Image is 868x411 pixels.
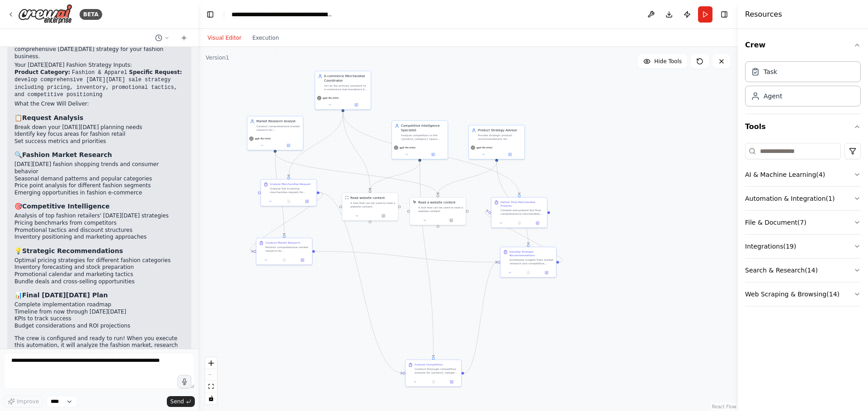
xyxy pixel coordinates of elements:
[273,152,287,235] g: Edge from 9b0f0e00-a905-4577-8fa6-3a7aedf7b526 to 46e44988-b3c1-4aac-8850-3156deb9ded5
[345,196,349,199] img: ScrapeWebsiteTool
[14,161,184,175] li: [DATE][DATE] fashion shopping trends and consumer behavior
[530,220,545,226] button: Open in side panel
[464,260,498,375] g: Edge from 12a5f073-9fa6-4d50-b03b-5e6fcf066bf1 to a6608136-ec83-43eb-a55e-fc1aead3c7f4
[14,246,184,255] h3: 💡
[718,8,731,21] button: Hide right sidebar
[22,114,83,121] strong: Request Analysis
[14,131,184,138] li: Identify key focus areas for fashion retail
[764,92,782,101] div: Agent
[177,32,191,43] button: Start a new chat
[287,112,345,176] g: Edge from 69660ce9-8584-4ac2-b527-4a6e18934f18 to e6c5a2e3-588b-41c9-91a3-59e05975aef6
[72,69,127,76] code: Fashion & Apparel
[745,187,861,210] button: Automation & Integration(1)
[509,258,553,265] div: Synthesize insights from market research and competitive analysis to develop comprehensive strate...
[468,125,525,160] div: Product Strategy AdvisorProvide strategic product recommendations for {product_category} merchand...
[745,32,861,58] button: Crew
[14,189,184,197] li: Emerging opportunities in fashion e-commerce
[405,360,462,387] div: Analyze CompetitionConduct thorough competitive analysis for {product_category} based on the coor...
[14,271,184,278] li: Promotional calendar and marketing tactics
[270,182,311,186] div: Analyze Merchandise Request
[654,58,682,65] span: Hide Tools
[206,54,229,61] div: Version 1
[478,128,522,133] div: Product Strategy Advisor
[495,162,531,244] g: Edge from ef4de298-d677-43bb-9caa-e3eb8f828e92 to a6608136-ec83-43eb-a55e-fc1aead3c7f4
[315,249,498,264] g: Edge from 46e44988-b3c1-4aac-8850-3156deb9ded5 to a6608136-ec83-43eb-a55e-fc1aead3c7f4
[167,396,195,407] button: Send
[260,179,317,207] div: Analyze Merchandise RequestAnalyze the incoming merchandise request for {product_category} and {s...
[14,138,184,145] li: Set success metrics and priorities
[80,9,102,20] div: BETA
[256,125,300,132] div: Conduct comprehensive market research for {product_category} products, analyzing market size, gro...
[415,367,458,374] div: Conduct thorough competitive analysis for {product_category} based on the coordinator's guidance....
[424,379,443,384] button: No output available
[247,32,284,43] button: Execution
[519,270,538,275] button: No output available
[410,197,466,226] div: ScrapeElementFromWebsiteToolRead a website contentA tool that can be used to read a website content.
[745,282,861,306] button: Web Scraping & Browsing(14)
[14,257,184,264] li: Optimal pricing strategies for different fashion categories
[22,151,112,158] strong: Fashion Market Research
[745,163,861,186] button: AI & Machine Learning(4)
[202,32,247,43] button: Visual Editor
[415,363,443,366] div: Analyze Competition
[231,10,333,19] nav: breadcrumb
[205,357,217,369] button: zoom in
[500,247,557,278] div: Develop Strategic RecommendationsSynthesize insights from market research and competitive analysi...
[279,199,298,204] button: No output available
[413,200,416,204] img: ScrapeElementFromWebsiteTool
[401,124,445,133] div: Competitive Intelligence Specialist
[204,8,217,21] button: Hide left sidebar
[14,69,70,75] strong: Product Category:
[341,112,522,194] g: Edge from 69660ce9-8584-4ac2-b527-4a6e18934f18 to 8c79bb7f-2e81-4cfe-8c48-284a3ad927bc
[439,217,464,223] button: Open in side panel
[436,162,499,194] g: Edge from ef4de298-d677-43bb-9caa-e3eb8f828e92 to 22626c2e-ff39-4dc1-b3d4-59489f40a413
[368,162,422,190] g: Edge from 21e2909e-9252-40f4-81aa-5830bda2add0 to e67c1263-33f5-4277-9972-29385883589a
[745,114,861,139] button: Tools
[745,259,861,282] button: Search & Research(14)
[745,139,861,314] div: Tools
[265,245,309,253] div: Perform comprehensive market research for {product_category} based on the coordinator's analysis....
[170,398,184,405] span: Send
[14,234,184,241] li: Inventory positioning and marketing approaches
[18,4,72,24] img: Logo
[14,182,184,189] li: Price point analysis for different fashion segments
[341,112,373,190] g: Edge from 69660ce9-8584-4ac2-b527-4a6e18934f18 to e67c1263-33f5-4277-9972-29385883589a
[315,71,371,110] div: E-commerce Merchandise CoordinatorAct as the primary assistant to e-commerce merchandisers by ana...
[178,375,191,388] button: Click to speak your automation idea
[4,396,43,407] button: Improve
[14,202,184,211] h3: 🎯
[255,137,271,140] span: gpt-4o-mini
[418,162,436,357] g: Edge from 21e2909e-9252-40f4-81aa-5830bda2add0 to 12a5f073-9fa6-4d50-b03b-5e6fcf066bf1
[14,124,184,131] li: Break down your [DATE][DATE] planning needs
[14,212,184,220] li: Analysis of top fashion retailers' [DATE][DATE] strategies
[129,69,182,75] strong: Specific Request:
[344,102,369,107] button: Open in side panel
[205,357,217,404] div: React Flow controls
[256,119,300,124] div: Market Research Analyst
[745,235,861,258] button: Integrations(19)
[764,67,777,76] div: Task
[299,199,315,204] button: Open in side panel
[324,84,368,91] div: Act as the primary assistant to e-commerce merchandisers by analyzing requests, coordinating with...
[14,101,184,108] h2: What the Crew Will Deliver:
[14,77,177,98] code: develop comprehensive [DATE][DATE] sale strategy including pricing, inventory, promotional tactic...
[509,250,553,257] div: Develop Strategic Recommendations
[371,213,396,218] button: Open in side panel
[14,175,184,183] li: Seasonal demand patterns and popular categories
[274,257,293,263] button: No output available
[14,150,184,159] h3: 🔍
[276,143,302,148] button: Open in side panel
[745,58,861,114] div: Crew
[14,278,184,286] li: Bundle deals and cross-selling opportunities
[14,291,184,300] h3: 📊
[17,398,39,405] span: Improve
[273,152,440,194] g: Edge from 9b0f0e00-a905-4577-8fa6-3a7aedf7b526 to 22626c2e-ff39-4dc1-b3d4-59489f40a413
[484,208,564,264] g: Edge from a6608136-ec83-43eb-a55e-fc1aead3c7f4 to 8c79bb7f-2e81-4cfe-8c48-284a3ad927bc
[270,187,314,194] div: Analyze the incoming merchandise request for {product_category} and {specific_request}. Break dow...
[14,309,184,316] li: Timeline from now through [DATE][DATE]
[478,134,522,141] div: Provide strategic product recommendations for {product_category} merchandise including product mi...
[14,220,184,227] li: Pricing benchmarks from competitors
[14,323,184,330] li: Budget considerations and ROI projections
[745,211,861,234] button: File & Document(7)
[14,113,184,122] h3: 📋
